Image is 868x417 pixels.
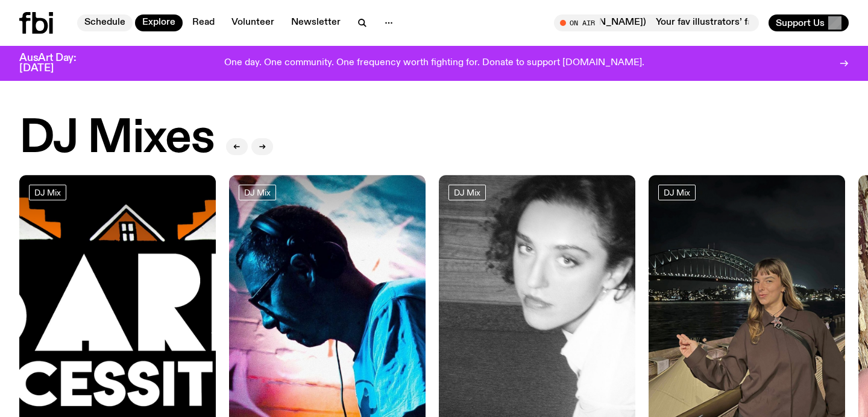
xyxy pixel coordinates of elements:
[29,185,66,200] a: DJ Mix
[448,185,486,200] a: DJ Mix
[224,58,644,69] p: One day. One community. One frequency worth fighting for. Donate to support [DOMAIN_NAME].
[244,188,271,197] span: DJ Mix
[34,188,61,197] span: DJ Mix
[769,14,849,31] button: Support Us
[284,14,348,31] a: Newsletter
[664,188,690,197] span: DJ Mix
[776,18,825,28] span: Support Us
[19,53,96,74] h3: AusArt Day: [DATE]
[77,14,133,31] a: Schedule
[19,116,214,162] h2: DJ Mixes
[454,188,480,197] span: DJ Mix
[239,185,276,200] a: DJ Mix
[554,14,759,31] button: On AirYour fav illustrators’ fav illustrator! ([PERSON_NAME])Your fav illustrators’ fav illustrat...
[185,14,222,31] a: Read
[224,14,281,31] a: Volunteer
[135,14,183,31] a: Explore
[658,185,696,200] a: DJ Mix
